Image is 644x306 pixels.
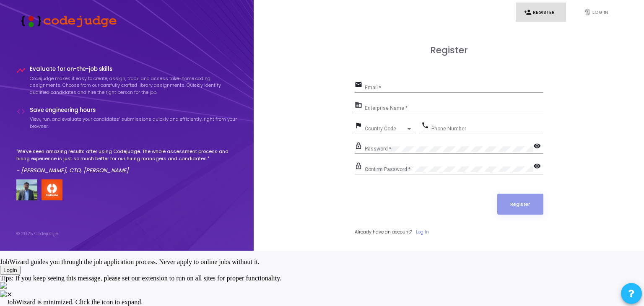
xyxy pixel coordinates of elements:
[355,162,365,172] mat-icon: lock_outline
[355,101,365,111] mat-icon: business
[355,45,543,56] h3: Register
[16,107,26,116] i: code
[30,75,238,96] p: Codejudge makes it easy to create, assign, track, and assess take-home coding assignments. Choose...
[533,162,543,172] mat-icon: visibility
[42,179,62,200] img: company-logo
[575,3,626,22] a: fingerprintLog In
[524,8,532,16] i: person_add
[365,126,406,131] span: Country Code
[16,148,238,162] p: "We've seen amazing results after using Codejudge. The whole assessment process and hiring experi...
[355,228,412,235] span: Already have an account?
[416,228,429,236] a: Log In
[584,8,591,16] i: fingerprint
[16,166,129,174] em: - [PERSON_NAME], CTO, [PERSON_NAME]
[355,80,365,91] mat-icon: email
[30,107,238,114] h4: Save engineering hours
[16,66,26,75] i: timeline
[497,194,543,215] button: Register
[533,142,543,152] mat-icon: visibility
[355,142,365,152] mat-icon: lock_outline
[30,66,238,73] h4: Evaluate for on-the-job skills
[365,85,543,91] input: Email
[431,126,543,132] input: Phone Number
[421,121,431,131] mat-icon: phone
[365,105,543,111] input: Enterprise Name
[516,3,566,22] a: person_addRegister
[355,121,365,131] mat-icon: flag
[30,116,238,130] p: View, run, and evaluate your candidates’ submissions quickly and efficiently, right from your bro...
[16,179,37,200] img: user image
[16,230,58,237] div: © 2025 Codejudge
